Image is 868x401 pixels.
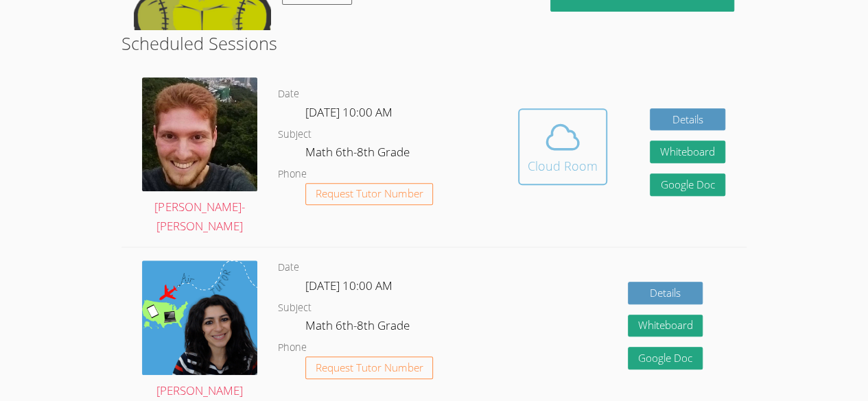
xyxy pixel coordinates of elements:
dt: Date [278,259,299,276]
div: Cloud Room [528,156,598,175]
dt: Subject [278,300,312,317]
h2: Scheduled Sessions [121,30,747,56]
a: Details [650,108,725,131]
dt: Subject [278,126,312,143]
dt: Phone [278,166,307,183]
dd: Math 6th-8th Grade [305,143,412,166]
span: [DATE] 10:00 AM [305,104,392,120]
span: Request Tutor Number [316,363,423,373]
button: Whiteboard [650,141,725,163]
dd: Math 6th-8th Grade [305,316,412,339]
img: air%20tutor%20avatar.png [142,260,257,376]
a: [PERSON_NAME] [142,260,257,401]
span: [DATE] 10:00 AM [305,278,392,293]
a: [PERSON_NAME]-[PERSON_NAME] [142,77,257,236]
button: Request Tutor Number [305,356,434,379]
dt: Date [278,86,299,103]
a: Google Doc [650,173,725,196]
a: Google Doc [628,347,703,369]
span: Request Tutor Number [316,189,423,199]
dt: Phone [278,339,307,356]
img: avatar.png [142,77,257,191]
button: Request Tutor Number [305,183,434,206]
button: Whiteboard [628,315,703,337]
button: Cloud Room [518,108,607,185]
a: Details [628,282,703,304]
